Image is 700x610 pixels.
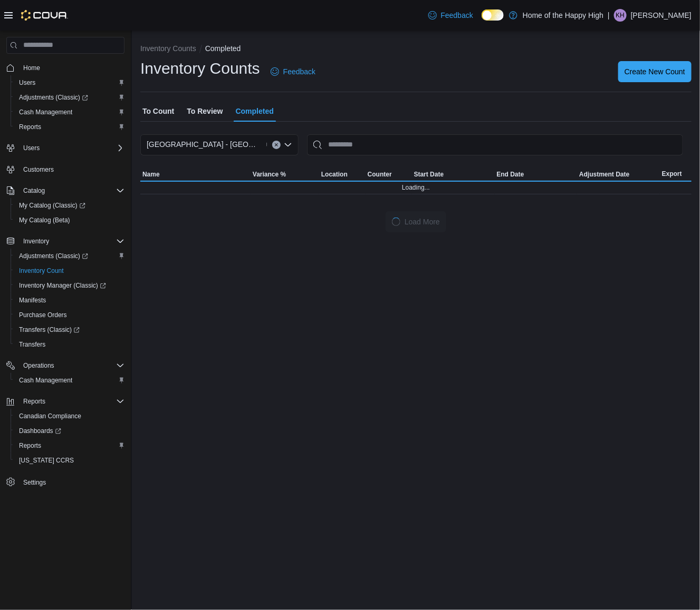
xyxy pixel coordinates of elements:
[11,105,129,120] button: Cash Management
[15,199,90,212] a: My Catalog (Classic)
[11,453,129,468] button: [US_STATE] CCRS
[11,263,129,278] button: Inventory Count
[19,142,124,154] span: Users
[15,454,78,467] a: [US_STATE] CCRS
[19,184,49,197] button: Catalog
[618,61,692,82] button: Create New Count
[15,425,65,437] a: Dashboards
[19,311,67,319] span: Purchase Orders
[392,218,400,226] span: Loading
[366,168,412,181] button: Counter
[15,121,124,133] span: Reports
[142,170,160,179] span: Name
[15,294,50,307] a: Manifests
[19,108,72,116] span: Cash Management
[15,199,124,212] span: My Catalog (Classic)
[23,165,54,174] span: Customers
[6,56,124,517] nav: Complex example
[321,170,348,179] span: Location
[266,61,320,82] a: Feedback
[284,141,292,149] button: Open list of options
[205,44,241,53] button: Completed
[15,264,124,277] span: Inventory Count
[424,5,477,26] a: Feedback
[19,326,80,334] span: Transfers (Classic)
[23,144,40,152] span: Users
[19,395,124,408] span: Reports
[577,168,660,181] button: Adjustment Date
[625,66,685,77] span: Create New Count
[631,9,692,22] p: [PERSON_NAME]
[19,441,41,450] span: Reports
[11,198,129,213] a: My Catalog (Classic)
[2,183,129,198] button: Catalog
[15,410,124,422] span: Canadian Compliance
[2,141,129,155] button: Users
[15,279,124,292] span: Inventory Manager (Classic)
[251,168,319,181] button: Variance %
[319,168,366,181] button: Location
[23,478,46,487] span: Settings
[11,308,129,322] button: Purchase Orders
[662,170,682,178] span: Export
[11,337,129,352] button: Transfers
[495,168,578,181] button: End Date
[15,338,50,351] a: Transfers
[187,101,223,122] span: To Review
[15,323,84,336] a: Transfers (Classic)
[19,163,124,176] span: Customers
[15,76,124,89] span: Users
[23,397,45,406] span: Reports
[579,170,629,179] span: Adjustment Date
[608,9,610,22] p: |
[2,394,129,409] button: Reports
[11,322,129,337] a: Transfers (Classic)
[19,395,50,408] button: Reports
[412,168,495,181] button: Start Date
[405,217,440,227] span: Load More
[307,134,683,155] input: This is a search bar. After typing your query, hit enter to filter the results lower in the page.
[283,66,315,77] span: Feedback
[19,184,124,197] span: Catalog
[441,10,473,21] span: Feedback
[15,76,40,89] a: Users
[15,91,124,104] span: Adjustments (Classic)
[15,454,124,467] span: Washington CCRS
[19,252,88,260] span: Adjustments (Classic)
[2,162,129,177] button: Customers
[19,476,50,489] a: Settings
[140,44,196,53] button: Inventory Counts
[15,106,76,119] a: Cash Management
[15,309,71,321] a: Purchase Orders
[147,138,262,151] span: [GEOGRAPHIC_DATA] - [GEOGRAPHIC_DATA] - Fire & Flower
[15,338,124,351] span: Transfers
[11,278,129,293] a: Inventory Manager (Classic)
[140,168,251,181] button: Name
[15,294,124,307] span: Manifests
[19,359,59,372] button: Operations
[414,170,444,179] span: Start Date
[19,296,46,304] span: Manifests
[140,43,692,56] nav: An example of EuiBreadcrumbs
[19,93,88,102] span: Adjustments (Classic)
[15,374,76,387] a: Cash Management
[21,10,68,21] img: Cova
[11,120,129,134] button: Reports
[15,106,124,119] span: Cash Management
[15,250,92,262] a: Adjustments (Classic)
[482,9,504,21] input: Dark Mode
[15,323,124,336] span: Transfers (Classic)
[19,142,44,154] button: Users
[23,237,49,245] span: Inventory
[236,101,274,122] span: Completed
[19,456,74,465] span: [US_STATE] CCRS
[15,214,124,227] span: My Catalog (Beta)
[386,211,446,232] button: LoadingLoad More
[11,90,129,105] a: Adjustments (Classic)
[19,340,45,349] span: Transfers
[19,281,106,290] span: Inventory Manager (Classic)
[11,409,129,424] button: Canadian Compliance
[15,250,124,262] span: Adjustments (Classic)
[19,427,61,435] span: Dashboards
